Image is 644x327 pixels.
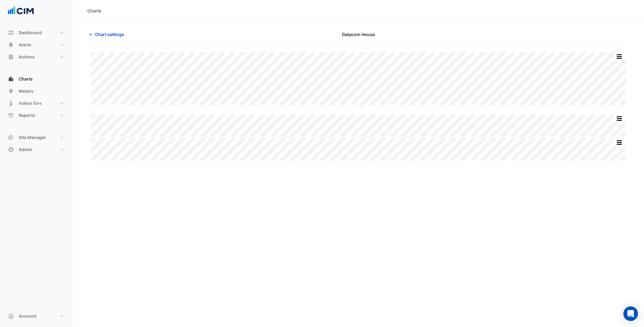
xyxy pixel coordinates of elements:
[8,42,14,48] app-icon: Alerts
[5,310,68,322] button: Account
[8,76,14,82] app-icon: Charts
[8,147,14,153] app-icon: Admin
[613,139,625,146] button: More Options
[19,88,33,94] span: Meters
[8,88,14,94] app-icon: Meters
[19,147,32,153] span: Admin
[5,144,68,156] button: Admin
[19,100,42,106] span: Indoor Env
[8,112,14,118] app-icon: Reports
[5,97,68,109] button: Indoor Env
[8,54,14,60] app-icon: Actions
[5,27,68,39] button: Dashboard
[8,134,14,140] app-icon: Site Manager
[5,131,68,144] button: Site Manager
[8,30,14,36] app-icon: Dashboard
[87,29,128,40] button: Chart settings
[8,100,14,106] app-icon: Indoor Env
[19,313,36,319] span: Account
[5,109,68,121] button: Reports
[613,53,625,60] button: More Options
[19,134,46,140] span: Site Manager
[5,73,68,85] button: Charts
[5,51,68,63] button: Actions
[87,8,101,14] div: Charts
[19,76,33,82] span: Charts
[613,115,625,122] button: More Options
[19,112,35,118] span: Reports
[5,85,68,97] button: Meters
[623,306,638,321] div: Open Intercom Messenger
[5,39,68,51] button: Alerts
[19,30,42,36] span: Dashboard
[95,31,124,38] span: Chart settings
[19,42,31,48] span: Alerts
[7,5,35,17] img: Company Logo
[342,31,375,38] span: Datacom House
[19,54,35,60] span: Actions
